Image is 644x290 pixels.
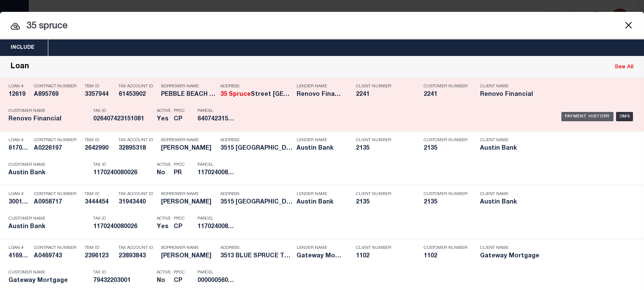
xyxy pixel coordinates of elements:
[34,145,80,152] h5: A0226197
[480,192,552,197] p: Client Name
[356,145,411,152] h5: 2135
[220,199,292,206] h5: 3515 SPRUCE PARK CIRCLE KINGWOO...
[480,253,552,260] h5: Gateway Mortgage
[424,138,467,143] p: Customer Number
[424,253,466,260] h5: 1102
[11,62,29,72] div: Loan
[174,216,185,221] p: PPCC
[8,216,80,221] p: Customer Name
[297,84,343,89] p: Lender Name
[161,84,216,89] p: Borrower Name
[34,199,80,206] h5: A0958717
[356,91,411,98] h5: 2241
[297,245,343,251] p: Lender Name
[93,116,153,123] h5: 026407423151081
[615,64,633,70] a: See All
[424,199,466,206] h5: 2135
[161,138,216,143] p: Borrower Name
[8,91,30,98] h5: 12619
[34,192,80,197] p: Contract Number
[480,245,552,251] p: Client Name
[8,162,80,167] p: Customer Name
[161,192,216,197] p: Borrower Name
[480,84,552,89] p: Client Name
[8,116,80,123] h5: Renovo Financial
[424,192,467,197] p: Customer Number
[197,170,236,177] h5: 1170240080026
[8,270,80,275] p: Customer Name
[34,253,80,260] h5: A0469743
[119,91,157,98] h5: 61453902
[157,277,169,284] h5: No
[34,245,80,251] p: Contract Number
[197,223,236,231] h5: 1170240080026
[424,245,467,251] p: Customer Number
[424,145,466,152] h5: 2135
[93,270,153,275] p: Tax ID
[197,270,236,275] p: Parcel
[424,91,466,98] h5: 2241
[119,253,157,260] h5: 23893843
[8,245,30,251] p: Loan #
[8,170,80,177] h5: Austin Bank
[356,245,411,251] p: Client Number
[174,109,185,114] p: PPCC
[85,91,114,98] h5: 3357944
[161,91,216,98] h5: PEBBLE BEACH REALTY PA LLC
[623,20,634,31] button: Close
[297,253,343,260] h5: Gateway Mortgage
[119,192,157,197] p: Tax Account ID
[297,192,343,197] p: Lender Name
[93,277,153,284] h5: 79432203001
[161,145,216,152] h5: FRANK WALKER
[197,109,236,114] p: Parcel
[85,253,114,260] h5: 2396123
[157,216,171,221] p: Active
[356,138,411,143] p: Client Number
[480,145,552,152] h5: Austin Bank
[220,84,292,89] p: Address
[119,84,157,89] p: Tax Account ID
[85,138,114,143] p: TBM ID
[8,277,80,284] h5: Gateway Mortgage
[85,84,114,89] p: TBM ID
[34,138,80,143] p: Contract Number
[93,223,153,231] h5: 1170240080026
[297,199,343,206] h5: Austin Bank
[93,216,153,221] p: Tax ID
[161,245,216,251] p: Borrower Name
[119,138,157,143] p: Tax Account ID
[220,138,292,143] p: Address
[119,199,157,206] h5: 31943440
[161,253,216,260] h5: LANE MAXWELL
[8,253,30,260] h5: 4169898
[34,91,80,98] h5: A895769
[85,145,114,152] h5: 2642990
[220,192,292,197] p: Address
[197,162,236,167] p: Parcel
[616,112,633,121] div: OMS
[85,245,114,251] p: TBM ID
[197,116,236,123] h5: 640742315108 1
[220,145,292,152] h5: 3515 SPRUCE PARK CIRCLE Kingwoo...
[85,199,114,206] h5: 3444454
[174,223,185,231] h5: CP
[424,84,467,89] p: Customer Number
[157,109,171,114] p: Active
[157,170,169,177] h5: No
[197,277,236,284] h5: 000000560084
[197,216,236,221] p: Parcel
[157,270,171,275] p: Active
[220,253,292,260] h5: 3513 BLUE SPRUCE TRAIL PEARLAND...
[8,199,30,206] h5: 30012033
[297,91,343,98] h5: Renovo Financial
[119,145,157,152] h5: 32895318
[8,192,30,197] p: Loan #
[161,199,216,206] h5: FRANK WALKER
[34,84,80,89] p: Contract Number
[297,145,343,152] h5: Austin Bank
[174,170,185,177] h5: PR
[174,277,185,284] h5: CP
[220,92,251,98] strong: 35 Spruce
[297,138,343,143] p: Lender Name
